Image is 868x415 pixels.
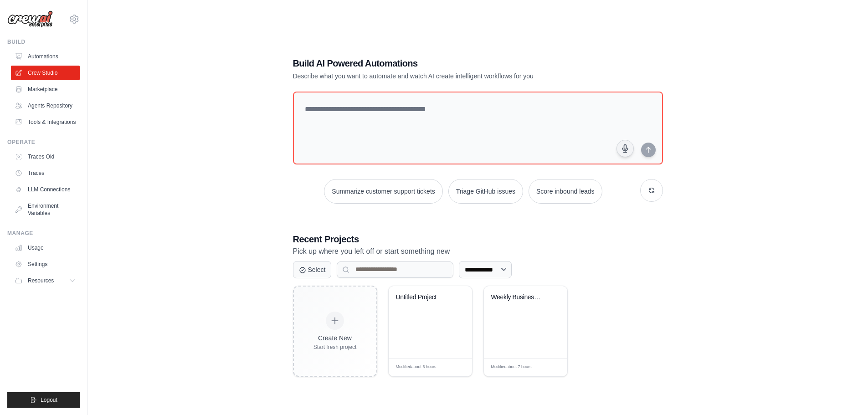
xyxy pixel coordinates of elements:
[293,261,332,278] button: Select
[491,364,532,370] span: Modified about 7 hours
[396,293,451,302] div: Untitled Project
[11,66,80,80] a: Crew Studio
[11,257,80,272] a: Settings
[313,333,357,343] div: Create New
[11,166,80,180] a: Traces
[7,10,53,28] img: Logo
[7,230,80,237] div: Manage
[7,138,80,146] div: Operate
[11,82,80,97] a: Marketplace
[293,233,663,246] h3: Recent Projects
[293,57,599,70] h1: Build AI Powered Automations
[640,179,663,202] button: Get new suggestions
[7,38,80,46] div: Build
[293,246,663,257] p: Pick up where you left off or start something new
[41,396,57,404] span: Logout
[545,364,553,371] span: Edit
[7,392,80,408] button: Logout
[450,364,458,371] span: Edit
[11,273,80,288] button: Resources
[11,149,80,164] a: Traces Old
[11,98,80,113] a: Agents Repository
[11,182,80,197] a: LLM Connections
[491,293,546,302] div: Weekly Business Reporting Automation
[396,364,437,370] span: Modified about 6 hours
[11,199,80,220] a: Environment Variables
[11,115,80,129] a: Tools & Integrations
[529,179,602,204] button: Score inbound leads
[28,277,54,284] span: Resources
[11,49,80,64] a: Automations
[11,241,80,255] a: Usage
[324,179,442,204] button: Summarize customer support tickets
[313,343,357,351] div: Start fresh project
[616,140,634,157] button: Click to speak your automation idea
[293,72,599,81] p: Describe what you want to automate and watch AI create intelligent workflows for you
[448,179,523,204] button: Triage GitHub issues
